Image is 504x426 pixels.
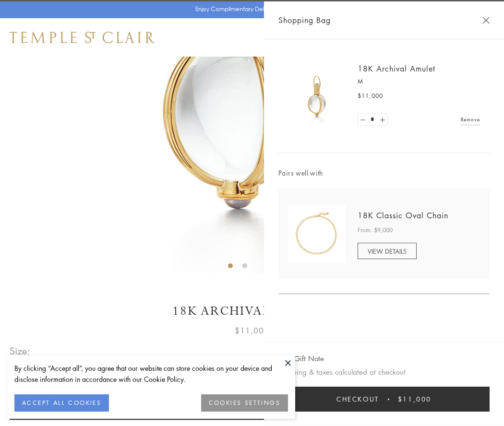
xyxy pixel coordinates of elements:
[368,247,407,256] span: VIEW DETAILS
[336,394,379,404] span: Checkout
[278,353,324,365] button: Add Gift Note
[235,324,269,337] span: $11,000
[358,91,383,101] span: $11,000
[288,205,346,262] img: N88865-OV18
[358,210,448,221] a: 18K Classic Oval Chain
[14,363,288,385] div: By clicking “Accept all”, you agree that our website can store cookies on your device and disclos...
[278,366,490,378] p: Shipping & taxes calculated at checkout
[10,32,155,43] img: Temple St. Clair
[461,114,480,125] a: Remove
[358,77,480,86] p: M
[278,14,331,26] span: Shopping Bag
[358,63,435,74] a: 18K Archival Amulet
[358,225,393,235] span: From: $9,000
[278,387,490,412] button: Checkout $11,000
[14,394,109,412] button: ACCEPT ALL COOKIES
[201,394,288,412] button: COOKIES SETTINGS
[10,303,494,319] h1: 18K Archival Amulet
[288,67,346,125] img: 18K Archival Amulet
[398,394,432,404] span: $11,000
[482,17,490,24] button: Close Shopping Bag
[358,243,417,259] a: VIEW DETAILS
[10,343,31,359] span: Size:
[195,4,304,14] p: Enjoy Complimentary Delivery & Returns
[358,114,368,126] a: Set quantity to 0
[278,167,490,178] span: Pairs well with
[377,114,387,126] a: Set quantity to 2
